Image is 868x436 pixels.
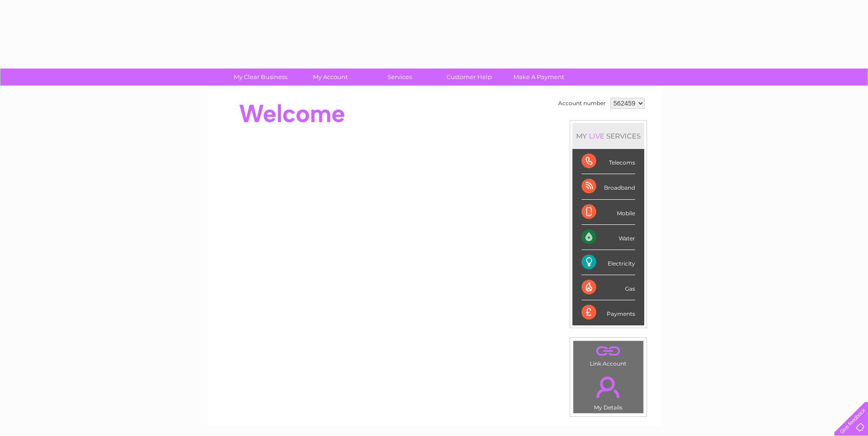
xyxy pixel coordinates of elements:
div: Water [582,225,635,250]
td: My Details [573,369,644,414]
div: LIVE [587,132,606,140]
div: Payments [582,300,635,325]
a: Make A Payment [501,69,577,85]
td: Account number [556,96,608,111]
a: . [576,343,641,359]
div: Telecoms [582,149,635,174]
a: My Clear Business [223,69,298,85]
div: Broadband [582,174,635,199]
a: Services [362,69,437,85]
td: Link Account [573,340,644,369]
a: Customer Help [431,69,507,85]
a: My Account [292,69,368,85]
div: Mobile [582,200,635,225]
div: Electricity [582,250,635,275]
a: . [576,371,641,403]
div: Gas [582,275,635,300]
div: MY SERVICES [572,123,644,149]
